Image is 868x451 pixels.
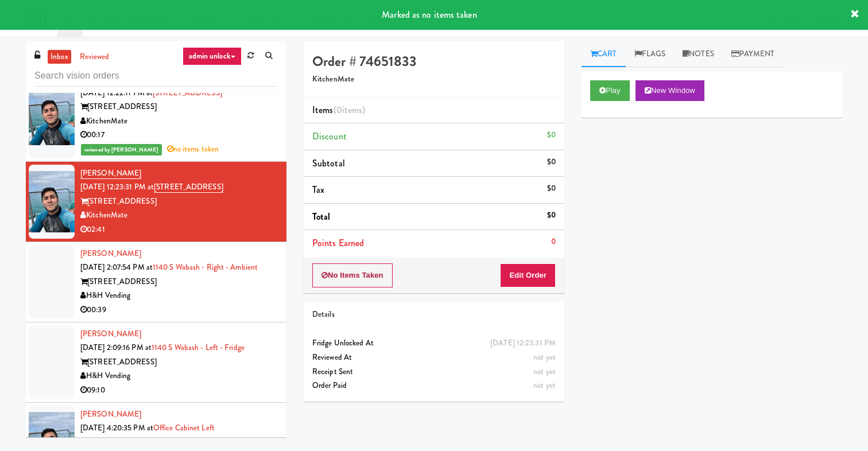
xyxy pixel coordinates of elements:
[80,262,153,273] span: [DATE] 2:07:54 PM at
[80,128,278,142] div: 00:17
[490,336,556,351] div: [DATE] 12:23:31 PM
[81,144,162,155] span: reviewed by [PERSON_NAME]
[312,210,331,223] span: Total
[153,262,258,273] a: 1140 S Wabash - Right - Ambient
[153,87,222,98] a: [STREET_ADDRESS]
[312,183,324,196] span: Tax
[80,342,152,353] span: [DATE] 2:09:16 PM at
[312,336,556,351] div: Fridge Unlocked At
[80,208,278,223] div: KitchenMate
[154,181,223,193] a: [STREET_ADDRESS]
[183,47,242,65] a: admin unlock
[312,351,556,365] div: Reviewed At
[582,41,626,67] a: Cart
[551,235,556,249] div: 0
[547,181,556,196] div: $0
[80,422,153,433] span: [DATE] 4:20:35 PM at
[590,80,630,101] button: Play
[80,409,141,419] a: [PERSON_NAME]
[77,50,113,64] a: reviewed
[312,263,393,287] button: No Items Taken
[48,50,71,64] a: inbox
[153,422,215,433] a: Office Cabinet Left
[312,75,556,84] h5: KitchenMate
[312,54,556,69] h4: Order # 74651833
[312,236,364,250] span: Points Earned
[152,342,245,353] a: 1140 S Wabash - Left - Fridge
[312,103,365,116] span: Items
[500,263,556,287] button: Edit Order
[80,328,141,339] a: [PERSON_NAME]
[80,100,278,114] div: [STREET_ADDRESS]
[312,365,556,379] div: Receipt Sent
[674,41,723,67] a: Notes
[80,275,278,289] div: [STREET_ADDRESS]
[312,157,345,170] span: Subtotal
[80,436,278,450] div: Micromart Testing 1
[80,223,278,237] div: 02:41
[533,366,556,377] span: not yet
[547,155,556,169] div: $0
[533,380,556,391] span: not yet
[80,355,278,370] div: [STREET_ADDRESS]
[26,322,286,403] li: [PERSON_NAME][DATE] 2:09:16 PM at1140 S Wabash - Left - Fridge[STREET_ADDRESS]H&H Vending09:10
[26,67,286,162] li: [PERSON_NAME][DATE] 12:22:11 PM at[STREET_ADDRESS][STREET_ADDRESS]KitchenMate00:17reviewed by [PE...
[334,103,366,116] span: (0 )
[167,143,219,154] span: no items taken
[80,168,141,179] a: [PERSON_NAME]
[342,103,363,116] ng-pluralize: items
[80,87,153,98] span: [DATE] 12:22:11 PM at
[80,369,278,383] div: H&H Vending
[26,162,286,242] li: [PERSON_NAME][DATE] 12:23:31 PM at[STREET_ADDRESS][STREET_ADDRESS]KitchenMate02:41
[80,303,278,317] div: 00:39
[80,248,141,259] a: [PERSON_NAME]
[312,379,556,393] div: Order Paid
[533,352,556,363] span: not yet
[382,8,476,21] span: Marked as no items taken
[312,308,556,322] div: Details
[26,242,286,322] li: [PERSON_NAME][DATE] 2:07:54 PM at1140 S Wabash - Right - Ambient[STREET_ADDRESS]H&H Vending00:39
[547,208,556,223] div: $0
[80,181,154,192] span: [DATE] 12:23:31 PM at
[723,41,784,67] a: Payment
[80,383,278,398] div: 09:10
[312,130,347,143] span: Discount
[547,128,556,142] div: $0
[34,65,278,87] input: Search vision orders
[80,114,278,129] div: KitchenMate
[80,289,278,303] div: H&H Vending
[80,195,278,209] div: [STREET_ADDRESS]
[635,80,704,101] button: New Window
[626,41,675,67] a: Flags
